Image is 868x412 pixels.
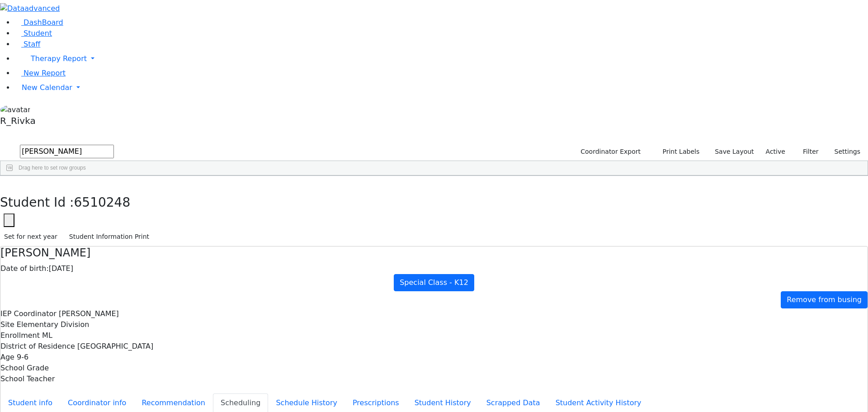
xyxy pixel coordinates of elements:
a: Student [14,29,52,38]
label: District of Residence [0,341,75,352]
button: Save Layout [711,145,758,159]
span: Remove from busing [787,295,862,304]
span: Student [24,29,52,38]
span: Drag here to set row groups [19,165,86,171]
button: Coordinator Export [575,145,645,159]
button: Settings [823,145,864,159]
a: Remove from busing [781,291,868,308]
label: Site [0,319,14,330]
button: Filter [791,145,823,159]
a: Special Class - K12 [394,274,474,291]
span: New Report [24,69,66,77]
span: [PERSON_NAME] [59,309,119,318]
span: DashBoard [24,18,63,27]
span: Therapy Report [31,54,87,63]
input: Search [20,145,114,158]
a: DashBoard [14,18,63,27]
label: IEP Coordinator [0,308,57,319]
label: Date of birth: [0,263,49,274]
a: New Calendar [14,79,868,97]
div: [DATE] [0,263,868,274]
a: Therapy Report [14,50,868,68]
span: [GEOGRAPHIC_DATA] [77,342,153,350]
span: Staff [24,40,40,48]
a: Staff [14,40,40,48]
button: Student Information Print [65,230,153,244]
span: 9-6 [17,353,28,361]
label: Age [0,352,14,363]
label: Enrollment [0,330,40,341]
span: New Calendar [22,83,72,92]
label: Active [762,145,789,159]
span: 6510248 [74,195,131,210]
a: New Report [14,69,66,77]
label: School Teacher [0,374,55,384]
label: School Grade [0,363,49,374]
span: Elementary Division [17,320,90,329]
button: Print Labels [652,145,703,159]
h4: [PERSON_NAME] [0,246,868,260]
span: ML [42,331,52,340]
